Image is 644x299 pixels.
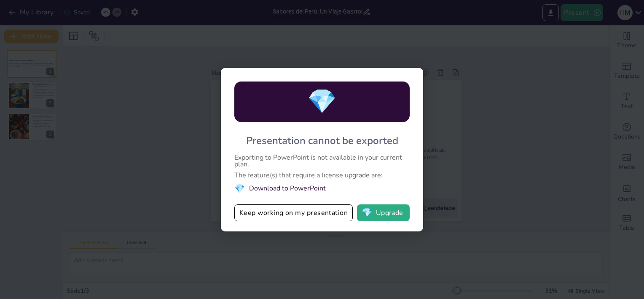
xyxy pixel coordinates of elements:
[246,134,398,147] div: Presentation cannot be exported
[357,204,410,221] button: diamondUpgrade
[234,172,410,179] div: The feature(s) that require a license upgrade are:
[234,183,410,194] li: Download to PowerPoint
[307,85,337,118] span: diamond
[362,209,372,217] span: diamond
[234,204,353,221] button: Keep working on my presentation
[234,154,410,168] div: Exporting to PowerPoint is not available in your current plan.
[234,183,245,194] span: diamond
